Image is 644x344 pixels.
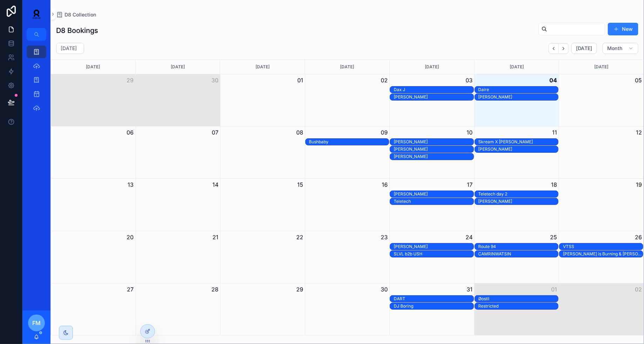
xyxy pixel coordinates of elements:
[551,180,557,189] button: 18
[394,146,474,152] div: [PERSON_NAME]
[479,199,558,204] div: [PERSON_NAME]
[559,43,569,54] button: Next
[479,296,558,302] div: Øostil
[479,87,558,93] div: Daire
[635,76,642,84] button: 05
[394,244,474,249] div: [PERSON_NAME]
[394,303,474,309] div: DJ Boring
[56,26,98,35] h1: D8 Bookings
[479,146,558,152] div: [PERSON_NAME]
[479,191,558,197] div: Teletech day 2
[479,303,558,309] div: Restricted
[479,146,558,152] div: Amber Broos
[211,76,218,84] button: 30
[382,180,388,189] button: 16
[127,76,134,84] button: 29
[381,76,388,84] button: 02
[28,8,45,20] img: App logo
[563,243,643,250] div: VTSS
[381,233,388,241] button: 23
[603,43,638,54] button: Month
[65,11,96,18] span: D8 Collection
[394,154,474,159] div: [PERSON_NAME]
[571,43,597,54] button: [DATE]
[467,128,473,137] button: 10
[479,139,558,145] div: Skream X [PERSON_NAME]
[127,285,134,294] button: 27
[50,60,644,336] div: Month View
[394,251,474,257] div: SLVL b2b USH
[394,198,474,205] div: Teletech
[479,296,558,302] div: Øostil
[212,233,218,241] button: 21
[296,233,303,241] button: 22
[381,285,388,294] button: 30
[479,251,558,257] div: CAMRINWATSIN
[394,199,474,204] div: Teletech
[394,251,474,257] div: SLVL b2b USH
[309,139,389,145] div: Bushbaby
[479,244,558,249] div: Route 94
[467,180,473,189] button: 17
[309,139,389,145] div: Bushbaby
[394,87,474,92] div: Dax J
[22,41,50,123] div: scrollable content
[56,11,96,18] a: D8 Collection
[550,233,557,241] button: 25
[297,76,303,84] button: 01
[636,128,642,137] button: 12
[467,285,473,294] button: 31
[394,296,474,302] div: DART
[479,139,558,145] div: Skream X Krystal Klear
[394,191,474,197] div: Nick Warren
[479,94,558,100] div: [PERSON_NAME]
[549,43,559,54] button: Back
[221,60,304,74] div: [DATE]
[479,87,558,92] div: Daire
[635,285,642,294] button: 02
[52,60,134,74] div: [DATE]
[466,233,473,241] button: 24
[211,285,218,294] button: 28
[479,243,558,250] div: Route 94
[607,45,623,51] span: Month
[552,128,557,137] button: 11
[296,128,303,137] button: 08
[479,191,558,197] div: Teletech day 2
[636,180,642,189] button: 19
[466,76,473,84] button: 03
[381,128,388,137] button: 09
[563,251,643,257] div: Enzo is Burning & Murphy's Law
[137,60,219,74] div: [DATE]
[560,60,643,74] div: [DATE]
[394,94,474,100] div: Paul Van Dyk
[476,60,558,74] div: [DATE]
[608,23,638,35] button: New
[32,319,41,327] span: FM
[127,128,134,137] button: 06
[394,139,474,145] div: Aaron Hibell
[394,243,474,250] div: Andres Campo
[394,87,474,93] div: Dax J
[479,251,558,257] div: CAMRINWATSIN
[394,153,474,160] div: Oscar Mulero
[61,45,77,52] h2: [DATE]
[394,94,474,100] div: [PERSON_NAME]
[563,251,643,257] div: [PERSON_NAME] is Burning & [PERSON_NAME] Law
[394,296,474,302] div: DART
[394,191,474,197] div: [PERSON_NAME]
[394,303,474,309] div: DJ Boring
[212,180,218,189] button: 14
[549,76,557,84] button: 04
[479,94,558,100] div: Yousuke Yukimatsu
[128,180,134,189] button: 13
[394,146,474,152] div: Kolter
[551,285,557,294] button: 01
[394,139,474,145] div: [PERSON_NAME]
[127,233,134,241] button: 20
[212,128,218,137] button: 07
[563,244,643,249] div: VTSS
[635,233,642,241] button: 26
[297,180,303,189] button: 15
